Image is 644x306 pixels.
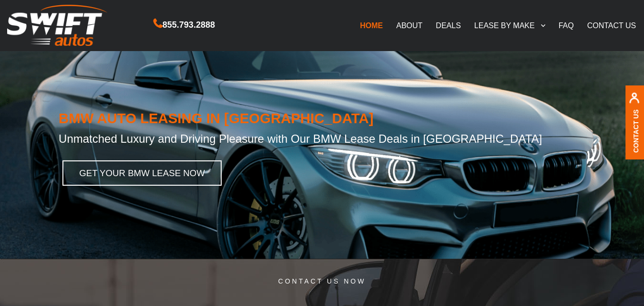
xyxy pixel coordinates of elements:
[429,15,467,35] a: DEALS
[153,21,215,29] a: 855.793.2888
[632,109,640,153] a: Contact Us
[353,15,389,35] a: HOME
[62,160,222,186] a: GET YOUR BMW LEASE NOW
[7,278,638,292] h5: CONTACT US NOW
[389,15,429,35] a: ABOUT
[59,126,585,146] h2: Unmatched Luxury and Driving Pleasure with Our BMW Lease Deals in [GEOGRAPHIC_DATA]
[629,93,640,109] img: contact us, iconuser
[581,15,643,35] a: CONTACT US
[552,15,581,35] a: FAQ
[163,18,215,32] span: 855.793.2888
[468,15,552,35] a: LEASE BY MAKE
[7,5,107,46] img: Swift Autos
[59,111,585,126] h1: BMW AUTO LEASING IN [GEOGRAPHIC_DATA]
